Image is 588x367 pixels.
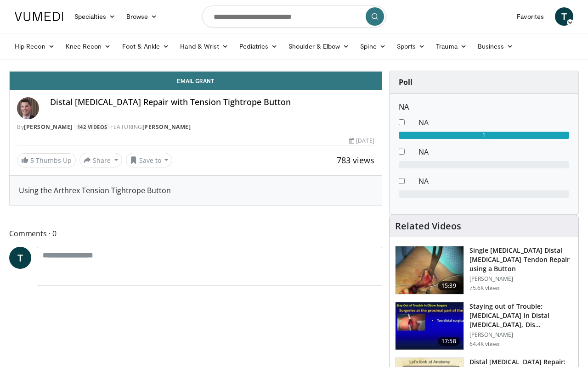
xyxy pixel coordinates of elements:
a: Hip Recon [9,37,60,56]
a: [PERSON_NAME] [142,123,191,131]
img: Avatar [17,97,39,119]
div: 1 [399,132,569,139]
span: 783 views [337,155,374,166]
span: Comments 0 [9,228,382,239]
dd: NA [412,176,576,187]
a: Pediatrics [234,37,283,56]
a: Trauma [430,37,472,56]
a: Email Grant [10,72,382,90]
a: T [555,7,573,26]
div: Using the Arthrex Tension Tightrope Button [19,185,373,196]
img: king_0_3.png.150x105_q85_crop-smart_upscale.jpg [396,246,464,294]
strong: Poll [399,77,413,87]
a: 5 Thumbs Up [17,153,76,167]
div: [DATE] [349,137,374,145]
p: [PERSON_NAME] [469,275,573,283]
img: VuMedi Logo [15,12,63,21]
input: Search topics, interventions [202,6,386,28]
span: 15:39 [438,281,460,290]
dd: NA [412,117,576,128]
a: Browse [121,7,163,26]
h4: Distal [MEDICAL_DATA] Repair with Tension Tightrope Button [50,97,374,107]
a: Spine [355,37,391,56]
a: 15:39 Single [MEDICAL_DATA] Distal [MEDICAL_DATA] Tendon Repair using a Button [PERSON_NAME] 75.6... [395,246,573,295]
img: Q2xRg7exoPLTwO8X4xMDoxOjB1O8AjAz_1.150x105_q85_crop-smart_upscale.jpg [396,302,464,350]
h4: Related Videos [395,221,461,232]
a: Hand & Wrist [175,37,234,56]
a: Sports [391,37,431,56]
div: By FEATURING [17,123,374,131]
a: 17:58 Staying out of Trouble: [MEDICAL_DATA] in Distal [MEDICAL_DATA], Dis… [PERSON_NAME] 64.4K v... [395,302,573,350]
a: Knee Recon [60,37,117,56]
a: Business [472,37,519,56]
h3: Staying out of Trouble: [MEDICAL_DATA] in Distal [MEDICAL_DATA], Dis… [469,302,573,329]
button: Save to [126,153,173,167]
p: 64.4K views [469,340,500,348]
button: Share [79,153,122,167]
h6: NA [399,103,569,111]
span: 17:58 [438,337,460,346]
dd: NA [412,146,576,157]
a: T [9,247,31,269]
a: 142 Videos [74,123,110,131]
video-js: Video Player [10,71,382,72]
a: Foot & Ankle [117,37,175,56]
p: 75.6K views [469,284,500,292]
a: Specialties [69,7,121,26]
span: 5 [30,156,34,165]
a: Favorites [511,7,549,26]
h3: Single [MEDICAL_DATA] Distal [MEDICAL_DATA] Tendon Repair using a Button [469,246,573,273]
a: Shoulder & Elbow [283,37,355,56]
p: [PERSON_NAME] [469,331,573,339]
a: [PERSON_NAME] [24,123,73,131]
